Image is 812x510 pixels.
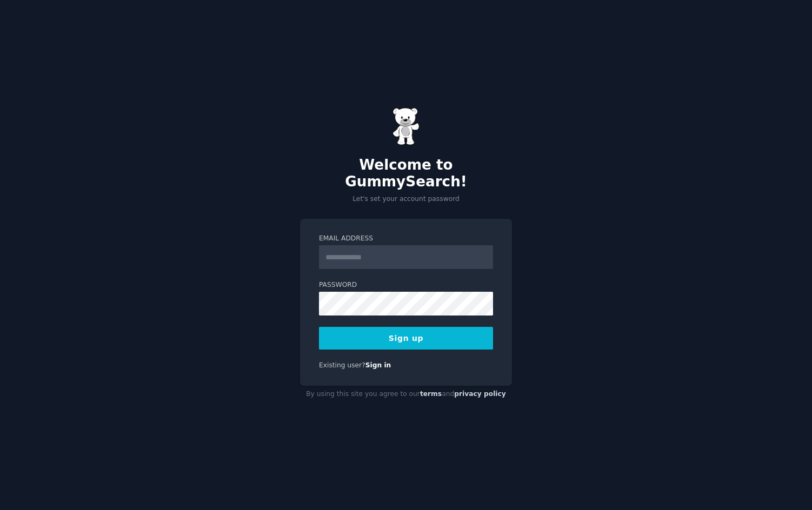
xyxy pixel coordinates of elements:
label: Email Address [319,234,493,244]
a: terms [420,390,442,398]
div: By using this site you agree to our and [300,386,512,403]
img: Gummy Bear [392,108,420,145]
h2: Welcome to GummySearch! [300,157,512,191]
button: Sign up [319,327,493,350]
p: Let's set your account password [300,194,512,204]
span: Existing user? [319,361,365,369]
a: Sign in [365,361,391,369]
a: privacy policy [454,390,506,398]
label: Password [319,280,493,290]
